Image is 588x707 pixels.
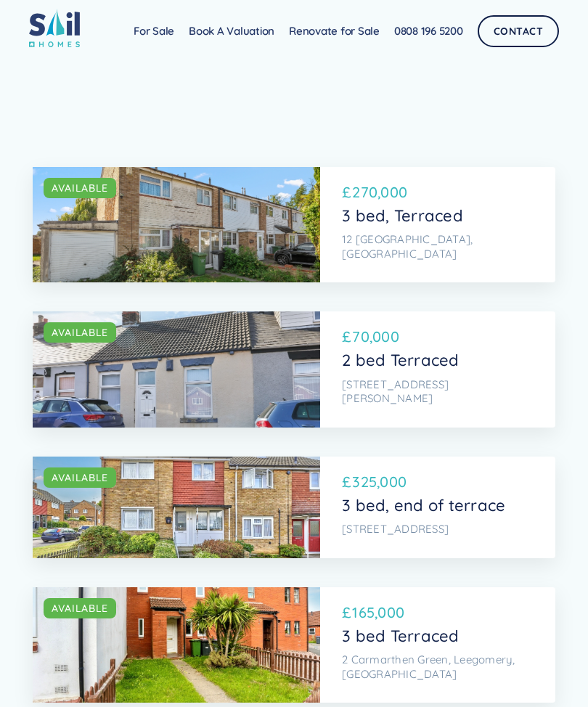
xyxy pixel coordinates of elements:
[342,496,530,515] p: 3 bed, end of terrace
[387,17,470,46] a: 0808 196 5200
[282,17,387,46] a: Renovate for Sale
[352,181,407,203] p: 270,000
[33,587,555,703] a: AVAILABLE£165,0003 bed Terraced2 Carmarthen Green, Leegomery, [GEOGRAPHIC_DATA]
[52,470,108,485] div: AVAILABLE
[342,326,351,348] p: £
[33,457,555,558] a: AVAILABLE£325,0003 bed, end of terrace[STREET_ADDRESS]
[342,206,530,225] p: 3 bed, Terraced
[29,9,80,47] img: sail home logo colored
[33,311,555,427] a: AVAILABLE£70,0002 bed Terraced[STREET_ADDRESS][PERSON_NAME]
[352,471,407,493] p: 325,000
[342,351,530,369] p: 2 bed Terraced
[342,522,530,536] p: [STREET_ADDRESS]
[342,232,530,261] p: 12 [GEOGRAPHIC_DATA], [GEOGRAPHIC_DATA]
[342,181,351,203] p: £
[342,377,530,406] p: [STREET_ADDRESS][PERSON_NAME]
[342,602,351,624] p: £
[52,325,108,340] div: AVAILABLE
[33,167,555,282] a: AVAILABLE£270,0003 bed, Terraced12 [GEOGRAPHIC_DATA], [GEOGRAPHIC_DATA]
[342,626,530,645] p: 3 bed Terraced
[352,326,399,348] p: 70,000
[342,653,530,681] p: 2 Carmarthen Green, Leegomery, [GEOGRAPHIC_DATA]
[52,181,108,195] div: AVAILABLE
[52,601,108,616] div: AVAILABLE
[352,602,404,624] p: 165,000
[342,471,351,493] p: £
[478,15,560,47] a: Contact
[126,17,181,46] a: For Sale
[181,17,282,46] a: Book A Valuation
